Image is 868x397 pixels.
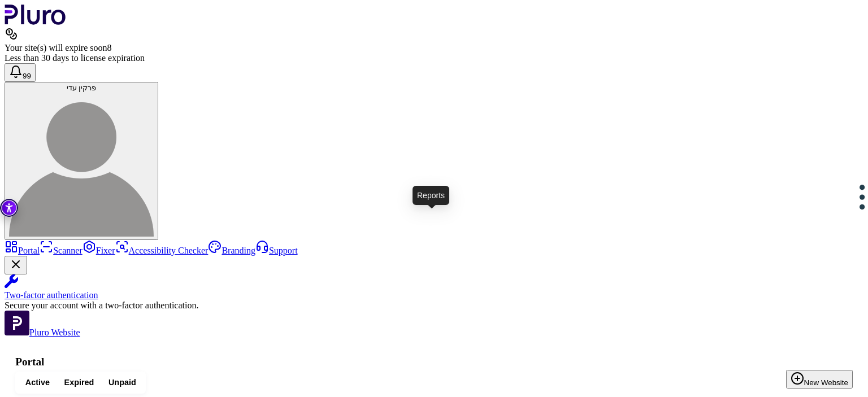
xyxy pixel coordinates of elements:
a: Support [255,246,298,255]
div: Secure your account with a two-factor authentication. [5,300,863,311]
aside: Sidebar menu [5,240,863,338]
a: Accessibility Checker [115,246,209,255]
span: פרקין עדי [67,84,97,92]
img: פרקין עדי [9,92,154,237]
a: Logo [5,17,66,27]
span: Expired [64,377,94,388]
button: Unpaid [101,374,143,391]
div: Reports [413,186,449,205]
span: Unpaid [108,377,136,388]
span: Active [25,377,50,388]
a: Portal [5,246,40,255]
h1: Portal [15,356,853,368]
button: Expired [57,374,101,391]
div: Two-factor authentication [5,290,863,300]
button: Close Two-factor authentication notification [5,256,27,274]
button: פרקין עדיפרקין עדי [5,82,158,240]
div: Your site(s) will expire soon [5,43,863,53]
span: 8 [107,43,111,53]
span: 99 [23,72,31,80]
div: Less than 30 days to license expiration [5,53,863,63]
a: Open Pluro Website [5,328,80,337]
button: New Website [786,370,853,389]
a: Branding [208,246,255,255]
a: Two-factor authentication [5,274,863,300]
button: Active [18,374,57,391]
a: Fixer [83,246,115,255]
button: Open notifications, you have 390 new notifications [5,63,36,82]
a: Scanner [40,246,83,255]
